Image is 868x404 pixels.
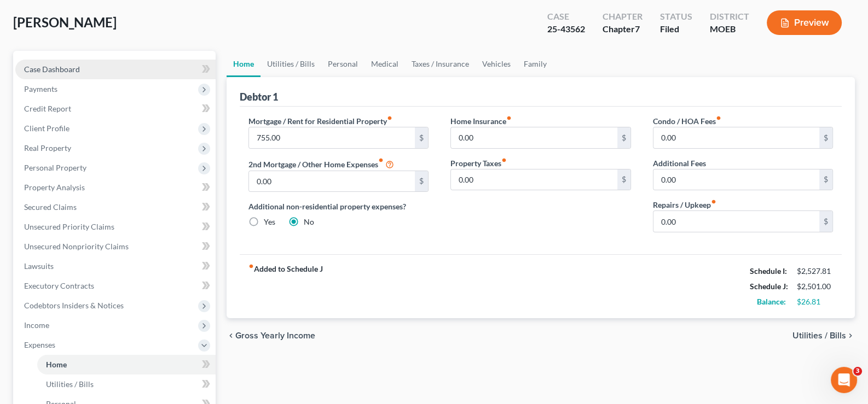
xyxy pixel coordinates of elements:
[15,256,216,276] a: Lawsuits
[248,201,429,212] label: Additional non-residential property expenses?
[24,65,80,74] span: Case Dashboard
[261,51,321,77] a: Utilities / Bills
[13,14,117,30] span: [PERSON_NAME]
[797,296,833,307] div: $26.81
[819,127,832,148] div: $
[415,171,428,192] div: $
[750,266,787,276] strong: Schedule I:
[24,124,70,133] span: Client Profile
[15,237,216,256] a: Unsecured Nonpriority Claims
[757,297,786,306] strong: Balance:
[248,157,394,171] label: 2nd Mortgage / Other Home Expenses
[46,360,67,369] span: Home
[15,178,216,197] a: Property Analysis
[249,171,415,192] input: --
[227,51,261,77] a: Home
[792,331,855,340] button: Utilities / Bills chevron_right
[24,301,124,310] span: Codebtors Insiders & Notices
[617,169,630,190] div: $
[387,115,392,121] i: fiber_manual_record
[653,199,716,210] label: Repairs / Upkeep
[501,157,507,163] i: fiber_manual_record
[660,10,692,23] div: Status
[24,340,55,349] span: Expenses
[24,84,57,93] span: Payments
[506,115,512,121] i: fiber_manual_record
[24,183,85,192] span: Property Analysis
[364,51,405,77] a: Medical
[415,127,428,148] div: $
[248,115,392,127] label: Mortgage / Rent for Residential Property
[321,51,364,77] a: Personal
[37,374,216,394] a: Utilities / Bills
[617,127,630,148] div: $
[15,276,216,296] a: Executory Contracts
[797,266,833,277] div: $2,527.81
[264,216,275,227] label: Yes
[653,115,721,127] label: Condo / HOA Fees
[547,23,585,36] div: 25-43562
[853,367,862,376] span: 3
[451,127,617,148] input: --
[831,367,857,393] iframe: Intercom live chat
[24,261,54,271] span: Lawsuits
[451,169,617,190] input: --
[24,242,129,251] span: Unsecured Nonpriority Claims
[24,143,71,153] span: Real Property
[249,127,415,148] input: --
[227,331,235,340] i: chevron_left
[603,10,643,23] div: Chapter
[710,10,749,23] div: District
[846,331,855,340] i: chevron_right
[750,282,788,291] strong: Schedule J:
[792,331,846,340] span: Utilities / Bills
[378,157,384,163] i: fiber_manual_record
[37,355,216,374] a: Home
[227,331,315,340] button: chevron_left Gross Yearly Income
[819,169,832,190] div: $
[248,264,254,269] i: fiber_manual_record
[405,51,476,77] a: Taxes / Insurance
[819,211,832,232] div: $
[15,99,216,119] a: Credit Report
[767,10,842,35] button: Preview
[248,264,323,309] strong: Added to Schedule J
[304,216,314,227] label: No
[711,199,716,204] i: fiber_manual_record
[450,157,507,169] label: Property Taxes
[476,51,517,77] a: Vehicles
[635,24,640,34] span: 7
[46,379,94,389] span: Utilities / Bills
[24,163,86,172] span: Personal Property
[653,211,820,232] input: --
[24,104,71,113] span: Credit Report
[15,217,216,237] a: Unsecured Priority Claims
[240,90,278,103] div: Debtor 1
[15,60,216,79] a: Case Dashboard
[24,222,114,231] span: Unsecured Priority Claims
[235,331,315,340] span: Gross Yearly Income
[24,281,94,290] span: Executory Contracts
[653,127,820,148] input: --
[660,23,692,36] div: Filed
[450,115,512,127] label: Home Insurance
[603,23,643,36] div: Chapter
[797,281,833,292] div: $2,501.00
[547,10,585,23] div: Case
[24,202,77,212] span: Secured Claims
[24,320,49,330] span: Income
[710,23,749,36] div: MOEB
[15,197,216,217] a: Secured Claims
[653,169,820,190] input: --
[716,115,721,121] i: fiber_manual_record
[517,51,553,77] a: Family
[653,157,706,169] label: Additional Fees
